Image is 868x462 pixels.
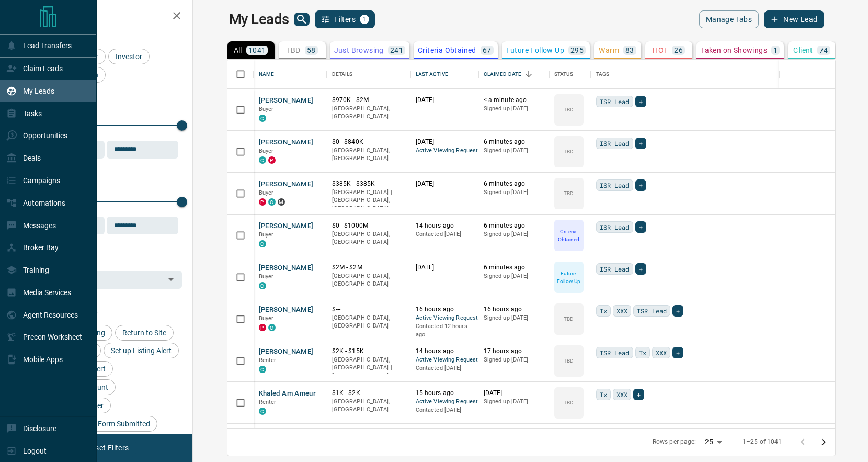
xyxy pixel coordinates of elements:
p: $385K - $385K [332,179,405,188]
span: Active Viewing Request [416,314,473,323]
span: Buyer [259,231,274,238]
p: 16 hours ago [484,305,544,314]
div: Claimed Date [478,60,549,89]
button: [PERSON_NAME] [259,305,314,315]
div: property.ca [259,324,266,331]
span: Return to Site [119,329,170,337]
p: Future Follow Up [506,47,564,54]
span: + [676,306,680,316]
button: Reset Filters [79,439,135,457]
span: ISR Lead [637,306,667,316]
span: 1 [361,16,368,23]
p: 14 hours ago [416,221,473,230]
span: + [639,180,643,190]
span: ISR Lead [600,180,630,190]
p: 17 hours ago [484,347,544,356]
span: Buyer [259,148,274,154]
div: condos.ca [259,115,266,122]
p: Criteria Obtained [418,47,476,54]
div: Tags [596,60,610,89]
span: + [676,347,680,358]
p: 6 minutes ago [484,263,544,272]
div: property.ca [259,198,266,206]
p: TBD [287,47,301,54]
button: Go to next page [813,432,834,453]
div: + [635,96,646,107]
div: Claimed Date [484,60,522,89]
p: [DATE] [416,179,473,188]
div: + [635,263,646,275]
span: + [637,389,641,400]
p: 295 [570,47,584,54]
div: Name [254,60,327,89]
span: XXX [656,347,667,358]
button: New Lead [764,10,824,28]
p: Signed up [DATE] [484,356,544,364]
p: $0 - $840K [332,138,405,147]
p: TBD [564,148,574,155]
div: Last Active [410,60,478,89]
p: $2M - $2M [332,263,405,272]
div: Details [327,60,410,89]
p: Contacted [DATE] [416,406,473,414]
p: Signed up [DATE] [484,188,544,197]
div: condos.ca [268,198,276,206]
div: condos.ca [259,240,266,247]
p: 6 minutes ago [484,221,544,230]
button: Sort [521,67,536,82]
div: condos.ca [268,324,276,331]
button: [PERSON_NAME] [259,138,314,148]
p: 74 [819,47,828,54]
p: [GEOGRAPHIC_DATA], [GEOGRAPHIC_DATA] [332,230,405,246]
div: Details [332,60,353,89]
span: Active Viewing Request [416,356,473,365]
span: Investor [112,52,146,61]
p: [GEOGRAPHIC_DATA], [GEOGRAPHIC_DATA] [332,147,405,163]
p: All [234,47,242,54]
p: HOT [653,47,668,54]
div: Return to Site [115,325,174,341]
span: + [639,138,643,149]
button: Manage Tabs [699,10,759,28]
div: property.ca [268,156,276,164]
div: Set up Listing Alert [104,343,179,358]
p: 58 [307,47,316,54]
p: [GEOGRAPHIC_DATA], [GEOGRAPHIC_DATA] [332,398,405,414]
p: TBD [564,106,574,114]
p: [GEOGRAPHIC_DATA], [GEOGRAPHIC_DATA] [332,314,405,330]
span: + [639,264,643,274]
span: Tx [600,306,607,316]
span: Buyer [259,315,274,322]
span: Set up Listing Alert [107,346,175,355]
p: TBD [564,399,574,407]
p: [DATE] [416,138,473,147]
p: Signed up [DATE] [484,398,544,406]
div: + [635,138,646,149]
span: ISR Lead [600,138,630,149]
span: Tx [600,389,607,400]
p: TBD [564,315,574,323]
button: search button [294,13,310,26]
p: Client [793,47,813,54]
button: [PERSON_NAME] [259,96,314,106]
p: 26 [674,47,683,54]
div: + [672,347,683,358]
p: 14 hours ago [416,347,473,356]
p: 1–25 of 1041 [743,437,782,446]
p: $--- [332,305,405,314]
h2: Filters [33,10,182,23]
div: mrloft.ca [278,198,285,206]
p: 6 minutes ago [484,179,544,188]
p: [DATE] [484,389,544,398]
div: Name [259,60,275,89]
p: Criteria Obtained [555,228,583,243]
span: Active Viewing Request [416,398,473,407]
p: 67 [483,47,492,54]
div: Status [554,60,574,89]
p: Taken on Showings [701,47,767,54]
p: $1K - $2K [332,389,405,398]
p: Signed up [DATE] [484,105,544,113]
p: TBD [564,357,574,365]
div: + [635,179,646,191]
div: + [635,221,646,233]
